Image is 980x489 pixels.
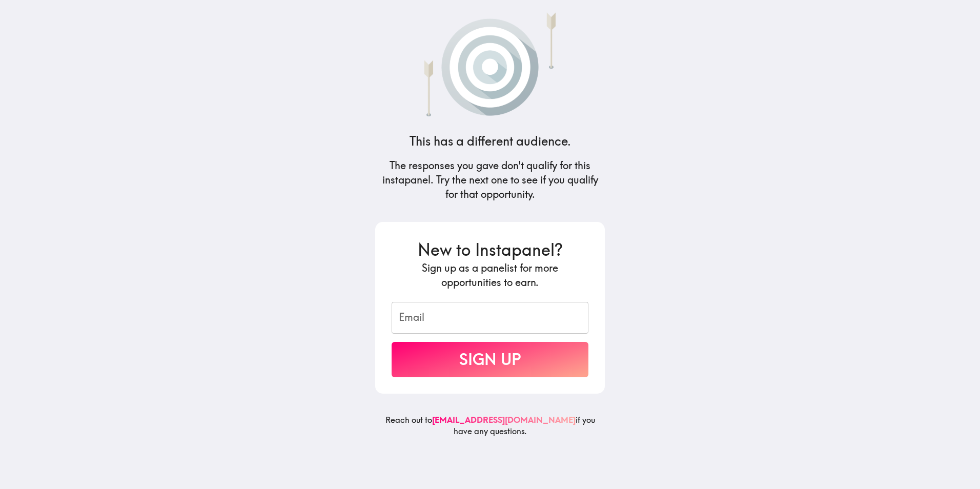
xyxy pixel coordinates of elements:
[392,261,588,290] h5: Sign up as a panelist for more opportunities to earn.
[375,158,605,201] h5: The responses you gave don't qualify for this instapanel. Try the next one to see if you qualify ...
[375,414,605,445] h6: Reach out to if you have any questions.
[432,415,576,425] a: [EMAIL_ADDRESS][DOMAIN_NAME]
[410,133,571,150] h4: This has a different audience.
[392,342,588,377] button: Sign Up
[399,8,581,116] img: Arrows that have missed a target.
[392,238,588,261] h3: New to Instapanel?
